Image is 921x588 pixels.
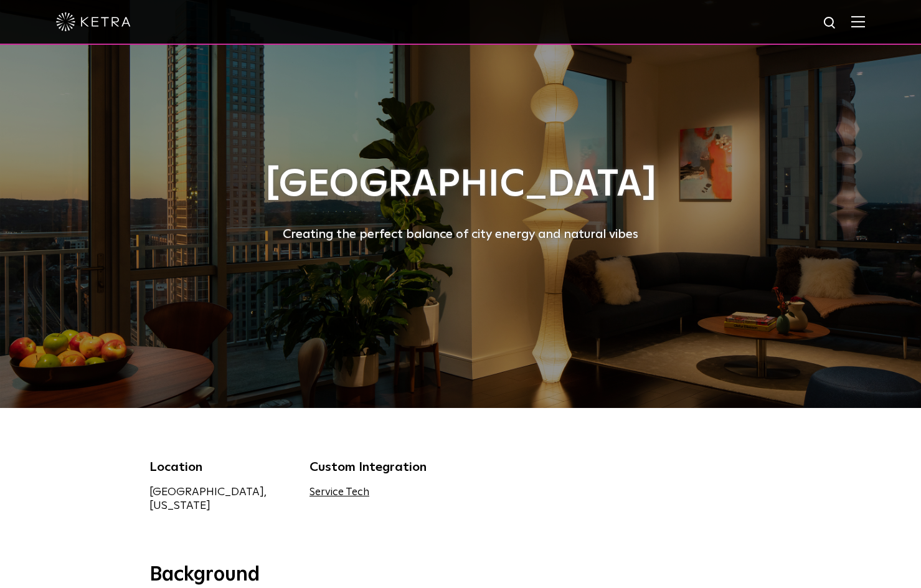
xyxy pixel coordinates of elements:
div: Location [149,458,291,477]
div: Custom Integration [309,458,451,477]
div: [GEOGRAPHIC_DATA], [US_STATE] [149,485,291,513]
img: ketra-logo-2019-white [56,12,131,31]
img: search icon [823,16,838,31]
h1: [GEOGRAPHIC_DATA] [149,164,772,206]
a: Service Tech [309,487,369,498]
div: Creating the perfect balance of city energy and natural vibes [149,224,772,244]
img: Hamburger%20Nav.svg [851,16,865,27]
